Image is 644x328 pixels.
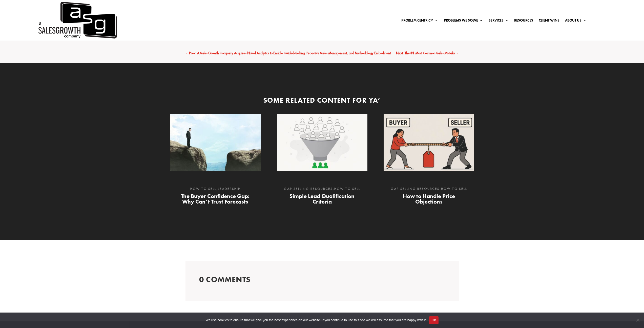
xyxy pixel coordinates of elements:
a: How to Sell [334,186,360,191]
a: How to Sell [190,186,216,191]
a: ←Prev: A Sales Growth Company Acquires Noted Analytics to Enable Guided-Selling, Proactive Sales ... [185,50,391,56]
h3: 0 Comments [199,275,445,287]
a: Next: The #1 Most Common Sales Mistake→ [396,50,459,56]
p: , [282,186,362,192]
p: , [175,186,256,192]
a: Leadership [218,186,240,191]
a: Client Wins [539,19,559,24]
a: About Us [565,19,587,24]
button: Ok [429,316,439,324]
span: No [635,318,640,323]
div: Some Related Content for Ya’ [170,95,474,105]
span: ← [185,51,189,55]
span: We use cookies to ensure that we give you the best experience on our website. If you continue to ... [205,318,426,323]
img: Simple Lead Qualification Criteria [277,114,367,171]
span: → [455,51,459,55]
a: How to Handle Price Objections [403,192,455,205]
a: Problem Centric™ [401,19,438,24]
span: Prev: A Sales Growth Company Acquires Noted Analytics to Enable Guided-Selling, Proactive Sales M... [189,51,391,55]
img: The Buyer Confidence Gap: Why Can’t Trust Forecasts [170,114,261,171]
p: , [389,186,469,192]
a: Gap Selling Resources [391,186,440,191]
span: Next: The #1 Most Common Sales Mistake [396,51,455,55]
a: Services [489,19,509,24]
img: How to Handle Price Objections [384,114,474,171]
a: Simple Lead Qualification Criteria [289,192,355,205]
a: Gap Selling Resources [284,186,333,191]
a: Problems We Solve [444,19,483,24]
a: How to Sell [441,186,467,191]
a: Resources [514,19,533,24]
a: The Buyer Confidence Gap: Why Can’t Trust Forecasts [181,192,250,205]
